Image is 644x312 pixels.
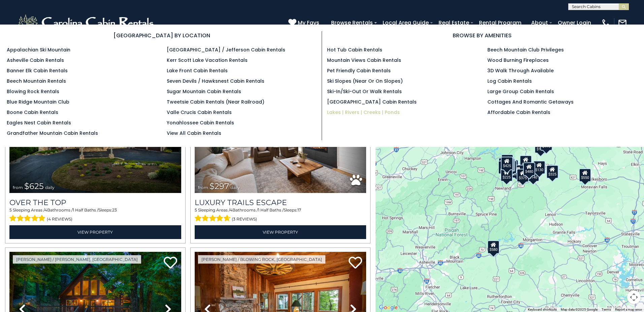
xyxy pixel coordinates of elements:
[533,161,545,174] div: $130
[487,78,532,84] a: Log Cabin Rentals
[520,155,532,169] div: $349
[9,207,181,223] div: Sleeping Areas / Bathrooms / Sleeps:
[579,168,591,182] div: $550
[44,207,47,212] span: 4
[627,290,641,304] button: Map camera controls
[487,67,554,74] a: 3D Walk Through Available
[164,256,177,270] a: Add to favorites
[503,158,515,171] div: $165
[195,225,366,239] a: View Property
[487,240,500,254] div: $580
[232,215,257,224] span: (3 reviews)
[527,168,539,182] div: $140
[7,46,70,53] a: Appalachian Ski Mountain
[195,207,366,223] div: Sleeping Areas / Bathrooms / Sleeps:
[13,185,23,190] span: from
[9,207,12,212] span: 5
[528,17,551,29] a: About
[230,185,240,190] span: daily
[546,165,558,179] div: $325
[505,160,517,174] div: $215
[112,207,117,212] span: 23
[327,78,403,84] a: Ski Slopes (Near or On Slopes)
[167,99,264,105] a: Tweetsie Cabin Rentals (Near Railroad)
[7,57,64,64] a: Asheville Cabin Rentals
[7,78,66,84] a: Beech Mountain Rentals
[9,198,181,207] a: Over The Top
[17,13,157,33] img: White-1-2.png
[327,57,401,64] a: Mountain Views Cabin Rentals
[167,119,234,126] a: Yonahlossee Cabin Rentals
[7,88,59,95] a: Blowing Rock Rentals
[512,165,524,178] div: $230
[377,303,399,312] a: Open this area in Google Maps (opens a new window)
[7,109,58,116] a: Boone Cabin Rentals
[487,57,549,64] a: Wood Burning Fireplaces
[167,46,285,53] a: [GEOGRAPHIC_DATA] / Jefferson Cabin Rentals
[435,17,473,29] a: Real Estate
[198,185,208,190] span: from
[288,18,321,27] a: My Favs
[210,181,229,191] span: $297
[47,215,72,224] span: (4 reviews)
[528,307,557,312] button: Keyboard shortcuts
[327,31,637,40] h3: BROWSE BY AMENITIES
[476,17,525,29] a: Rental Program
[546,165,558,179] div: $297
[327,88,402,95] a: Ski-in/Ski-Out or Walk Rentals
[167,88,241,95] a: Sugar Mountain Cabin Rentals
[554,17,594,29] a: Owner Login
[328,17,376,29] a: Browse Rentals
[487,109,550,116] a: Affordable Cabin Rentals
[167,130,221,136] a: View All Cabin Rentals
[349,256,362,270] a: Add to favorites
[7,99,69,105] a: Blue Ridge Mountain Club
[167,109,232,116] a: Valle Crucis Cabin Rentals
[167,67,228,74] a: Lake Front Cabin Rentals
[327,46,382,53] a: Hot Tub Cabin Rentals
[487,88,554,95] a: Large Group Cabin Rentals
[523,162,535,176] div: $480
[327,109,400,116] a: Lakes | Rivers | Creeks | Ponds
[198,255,325,264] a: [PERSON_NAME] / Blowing Rock, [GEOGRAPHIC_DATA]
[167,78,264,84] a: Seven Devils / Hawksnest Cabin Rentals
[502,158,514,171] div: $535
[487,46,564,53] a: Beech Mountain Club Privileges
[167,57,248,64] a: Kerr Scott Lake Vacation Rentals
[24,181,44,191] span: $625
[7,67,68,74] a: Banner Elk Cabin Rentals
[327,99,417,105] a: [GEOGRAPHIC_DATA] Cabin Rentals
[327,67,391,74] a: Pet Friendly Cabin Rentals
[195,198,366,207] a: Luxury Trails Escape
[195,207,197,212] span: 5
[230,207,232,212] span: 4
[618,18,627,28] img: mail-regular-white.png
[7,31,317,40] h3: [GEOGRAPHIC_DATA] BY LOCATION
[7,130,98,136] a: Grandfather Mountain Cabin Rentals
[9,225,181,239] a: View Property
[601,18,611,28] img: phone-regular-white.png
[561,308,598,311] span: Map data ©2025 Google
[73,207,98,212] span: 1 Half Baths /
[377,303,399,312] img: Google
[298,18,319,27] span: My Favs
[516,169,528,182] div: $375
[7,119,71,126] a: Eagles Nest Cabin Rentals
[501,157,513,170] div: $425
[501,154,513,168] div: $125
[487,99,574,105] a: Cottages and Romantic Getaways
[615,308,642,311] a: Report a map error
[498,161,510,174] div: $230
[258,207,284,212] span: 1 Half Baths /
[379,17,432,29] a: Local Area Guide
[602,308,611,311] a: Terms (opens in new tab)
[501,168,513,182] div: $225
[45,185,55,190] span: daily
[297,207,301,212] span: 17
[13,255,141,264] a: [PERSON_NAME] / [PERSON_NAME], [GEOGRAPHIC_DATA]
